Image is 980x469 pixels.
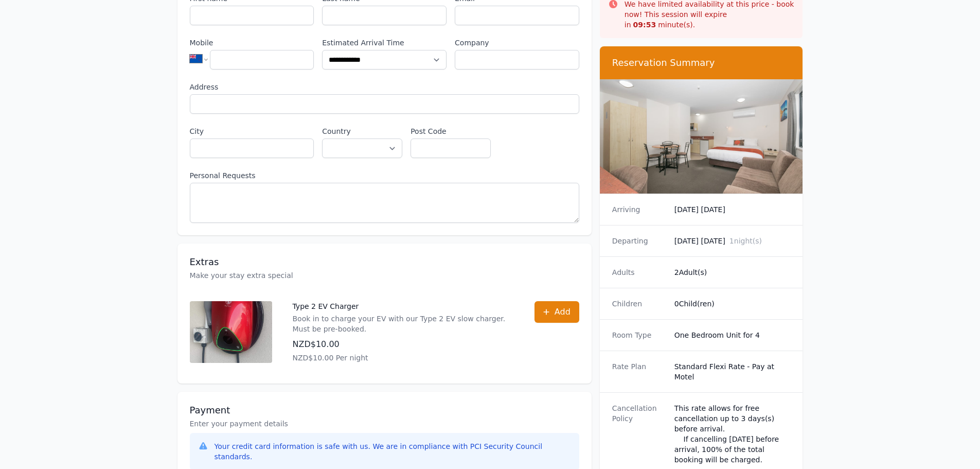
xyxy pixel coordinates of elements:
dt: Cancellation Policy [612,403,666,465]
p: Make your stay extra special [190,270,579,281]
span: 1 night(s) [729,237,762,245]
label: Mobile [190,38,314,48]
label: Address [190,82,579,92]
dd: [DATE] [DATE] [674,236,791,246]
h3: Payment [190,404,579,416]
label: Estimated Arrival Time [322,38,447,48]
span: Add [555,306,571,318]
p: Type 2 EV Charger [293,301,514,311]
dt: Departing [612,236,666,246]
dt: Adults [612,267,666,277]
dt: Room Type [612,330,666,340]
dt: Arriving [612,204,666,215]
dt: Children [612,299,666,309]
dd: Standard Flexi Rate - Pay at Motel [674,361,791,382]
div: This rate allows for free cancellation up to 3 days(s) before arrival. If cancelling [DATE] befor... [674,403,791,465]
dd: 0 Child(ren) [674,299,791,309]
label: Post Code [411,126,491,136]
label: Personal Requests [190,170,579,181]
dd: [DATE] [DATE] [674,204,791,215]
dd: One Bedroom Unit for 4 [674,330,791,340]
p: Enter your payment details [190,419,579,429]
h3: Reservation Summary [612,57,791,69]
button: Add [534,301,579,323]
label: City [190,126,314,136]
h3: Extras [190,256,579,268]
label: Company [455,38,579,48]
img: One Bedroom Unit for 4 [600,79,803,194]
dd: 2 Adult(s) [674,267,791,277]
strong: 09 : 53 [633,21,656,29]
div: Your credit card information is safe with us. We are in compliance with PCI Security Council stan... [215,441,571,462]
p: NZD$10.00 Per night [293,353,514,363]
p: NZD$10.00 [293,338,514,351]
p: Book in to charge your EV with our Type 2 EV slow charger. Must be pre-booked. [293,314,514,334]
dt: Rate Plan [612,361,666,382]
img: Type 2 EV Charger [190,301,272,363]
label: Country [322,126,402,136]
